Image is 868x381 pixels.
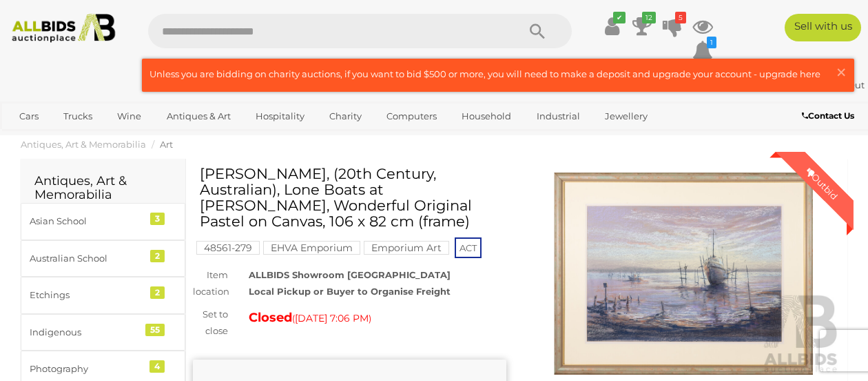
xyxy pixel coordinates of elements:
a: Emporium Art [364,242,449,253]
a: Indigenous 55 [21,314,185,351]
div: Outbid [790,152,854,215]
a: Industrial [528,105,589,128]
strong: ALLBIDS Showroom [GEOGRAPHIC_DATA] [249,269,451,280]
a: Hospitality [247,105,313,128]
a: Office [10,128,54,150]
a: Antiques, Art & Memorabilia [21,139,146,150]
a: 12 [632,14,652,39]
a: 48561-279 [196,242,260,253]
a: Antiques & Art [158,105,240,128]
strong: Local Pickup or Buyer to Organise Freight [249,286,451,297]
a: [GEOGRAPHIC_DATA] [114,128,230,150]
a: Contact Us [802,108,858,124]
a: Etchings 2 [21,277,185,313]
a: Art [160,139,173,150]
a: Australian School 2 [21,240,185,277]
img: Allbids.com.au [6,14,121,43]
button: Search [503,14,572,48]
a: Asian School 3 [21,203,185,240]
h1: [PERSON_NAME], (20th Century, Australian), Lone Boats at [PERSON_NAME], Wonderful Original Pastel... [200,166,503,229]
div: 2 [150,286,165,299]
div: Etchings [30,287,143,303]
a: Household [453,105,520,128]
a: Charity [320,105,371,128]
i: 1 [707,37,716,48]
mark: Emporium Art [364,241,449,255]
div: Asian School [30,213,143,229]
div: 2 [150,250,165,262]
span: ( ) [292,313,371,324]
i: 12 [642,12,656,23]
div: Australian School [30,251,143,266]
a: Sell with us [785,14,861,41]
div: Photography [30,361,143,377]
a: Computers [378,105,446,128]
a: Wine [108,105,150,128]
div: 4 [149,360,165,373]
strong: Closed [249,310,292,325]
div: 55 [145,324,165,336]
i: ✔ [613,12,626,23]
a: Jewellery [596,105,657,128]
a: 5 [662,14,683,39]
span: ACT [455,237,482,258]
h2: Antiques, Art & Memorabilia [34,175,172,202]
b: Contact Us [802,110,854,121]
img: Lee Miller, (20th Century, Australian), Lone Boats at Dawn, Wonderful Original Pastel on Canvas, ... [527,173,840,375]
mark: EHVA Emporium [263,241,360,255]
span: × [835,59,847,86]
a: ✔ [601,14,622,39]
a: Trucks [54,105,101,128]
div: Indigenous [30,324,143,340]
mark: 48561-279 [196,241,260,255]
a: Cars [10,105,48,128]
a: 1 [692,39,713,63]
div: Item location [183,267,238,300]
a: EHVA Emporium [263,242,360,253]
span: [DATE] 7:06 PM [295,312,369,324]
i: 5 [675,12,686,23]
div: Set to close [183,306,238,339]
div: 3 [150,213,165,225]
a: Sports [61,128,107,150]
